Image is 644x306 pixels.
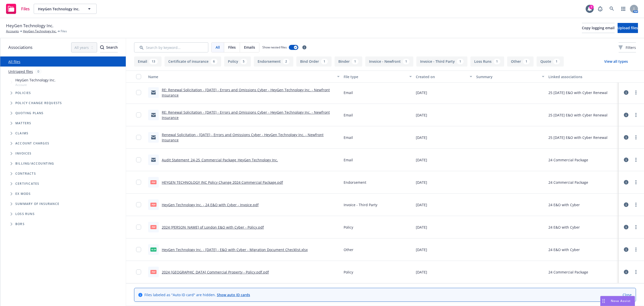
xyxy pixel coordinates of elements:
[211,59,217,64] div: 6
[548,90,608,95] div: 25 [DATE] E&O with Cyber Renewal
[162,180,283,185] a: HEYGEN TECHNOLOGY INC Policy Change 2024 Commercial Package.pdf
[611,299,631,303] span: Nova Assist
[352,59,358,64] div: 1
[162,202,259,207] a: HeyGen Technology Inc. - 24 E&O with Cyber - Invoice.pdf
[548,74,617,79] div: Linked associations
[553,59,560,64] div: 1
[548,225,580,230] div: 24 E&O with Cyber
[149,59,158,64] div: 13
[618,25,638,30] span: Upload files
[0,159,126,229] div: Folder Tree Example
[633,112,639,118] a: more
[619,42,636,52] button: Filters
[607,4,617,14] a: Search
[626,45,636,50] span: Filters
[344,180,366,185] span: Endorsement
[38,6,82,12] span: HeyGen Technology Inc.
[283,59,290,64] div: 2
[165,56,221,67] button: Certificate of insurance
[344,90,353,95] span: Email
[61,29,67,34] span: Files
[321,59,328,64] div: 1
[254,56,293,67] button: Endorsement
[162,247,308,252] a: HeyGen Technology Inc. - [DATE] - E&O with Cyber - Migration Document Checklist.xlsx
[416,135,427,140] span: [DATE]
[414,71,474,83] button: Created on
[600,296,607,306] div: Drag to move
[600,296,635,306] button: Nova Assist
[523,59,530,64] div: 1
[8,59,20,64] a: All files
[136,135,141,140] input: Toggle Row Selected
[217,292,250,297] a: Show auto ID cards
[34,4,97,14] button: HeyGen Technology Inc.
[136,202,141,207] input: Toggle Row Selected
[15,132,28,135] span: Claims
[416,112,427,118] span: [DATE]
[162,270,269,274] a: 2024 [GEOGRAPHIC_DATA] Commercial Property - Policy.pdf.pdf
[416,157,427,163] span: [DATE]
[23,29,57,34] a: HeyGen Technology Inc.
[136,112,141,117] input: Toggle Row Selected
[136,247,141,252] input: Toggle Row Selected
[633,157,639,163] a: more
[136,90,141,95] input: Toggle Row Selected
[15,172,36,175] span: Contracts
[134,56,162,67] button: Email
[15,142,49,145] span: Account charges
[470,56,504,67] button: Loss Runs
[416,247,427,252] span: [DATE]
[618,23,638,33] button: Upload files
[244,45,255,50] span: Emails
[162,110,330,120] a: RE: Renewal Solicitation - [DATE] - Errors and Omissions Cyber - HeyGen Technology Inc. - Newfron...
[344,202,377,207] span: Invoice - Third Party
[150,180,156,184] span: pdf
[344,247,353,252] span: Other
[546,71,619,83] button: Linked associations
[100,43,118,52] div: Search
[344,225,353,230] span: Policy
[548,180,588,185] div: 24 Commercial Package
[100,42,118,52] button: SearchSearch
[15,77,56,83] span: HeyGen Technology Inc.
[416,225,427,230] span: [DATE]
[476,74,539,79] div: Summary
[8,69,33,74] a: Untriaged files
[344,74,407,79] div: File type
[548,112,608,118] div: 25 [DATE] E&O with Cyber Renewal
[344,112,353,118] span: Email
[136,180,141,185] input: Toggle Row Selected
[15,223,25,226] span: BORs
[150,248,156,251] span: xlsx
[633,134,639,140] a: more
[403,59,410,64] div: 1
[633,247,639,253] a: more
[150,225,156,229] span: pdf
[595,4,605,14] a: Report a Bug
[240,59,247,64] div: 5
[596,56,636,67] button: View all types
[15,212,35,216] span: Loss Runs
[633,179,639,185] a: more
[474,71,547,83] button: Summary
[15,91,31,95] span: Policies
[633,269,639,275] a: more
[344,157,353,163] span: Email
[136,269,141,274] input: Toggle Row Selected
[4,2,32,16] a: Files
[344,269,353,275] span: Policy
[548,269,588,275] div: 24 Commercial Package
[136,157,141,162] input: Toggle Row Selected
[15,202,59,205] span: Summary of insurance
[457,59,464,64] div: 1
[623,292,632,297] a: Close
[548,247,580,252] div: 24 E&O with Cyber
[619,45,636,50] span: Filters
[416,90,427,95] span: [DATE]
[416,180,427,185] span: [DATE]
[15,152,32,155] span: Invoices
[8,44,32,51] span: Associations
[296,56,332,67] button: Bind Order
[134,42,208,52] input: Search by keyword...
[15,162,54,165] span: Billing/Accounting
